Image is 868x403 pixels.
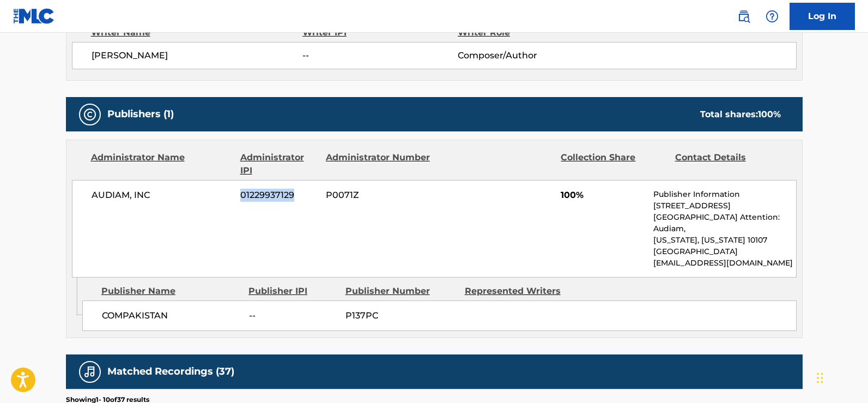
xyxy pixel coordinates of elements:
p: [EMAIL_ADDRESS][DOMAIN_NAME] [653,257,796,269]
img: Publishers [83,108,96,121]
span: P137PC [345,309,457,322]
img: help [766,10,779,23]
div: Publisher Number [345,285,457,298]
div: Publisher Name [101,285,240,298]
div: Administrator IPI [240,151,318,177]
span: 100% [561,189,645,202]
img: Matched Recordings [83,365,96,378]
p: [US_STATE], [US_STATE] 10107 [653,234,796,246]
div: Total shares: [700,108,781,121]
span: -- [302,49,457,62]
div: Contact Details [675,151,781,177]
span: 01229937129 [240,189,318,202]
span: COMPAKISTAN [102,309,241,322]
div: Help [761,5,783,27]
iframe: Chat Widget [814,351,868,403]
span: -- [249,309,337,322]
div: Writer Name [91,26,303,39]
div: Collection Share [561,151,666,177]
p: Publisher Information [653,189,796,200]
img: MLC Logo [13,8,55,24]
div: Writer Role [458,26,599,39]
a: Log In [790,3,855,30]
div: Publisher IPI [248,285,337,298]
div: Administrator Number [326,151,432,177]
h5: Publishers (1) [107,108,174,121]
span: Composer/Author [458,49,599,62]
span: AUDIAM, INC [92,189,233,202]
a: Public Search [733,5,755,27]
img: search [737,10,750,23]
p: [STREET_ADDRESS][GEOGRAPHIC_DATA] Attention: Audiam, [653,200,796,234]
span: [PERSON_NAME] [92,49,303,62]
p: [GEOGRAPHIC_DATA] [653,246,796,257]
div: Represented Writers [465,285,576,298]
h5: Matched Recordings (37) [107,365,234,378]
div: Administrator Name [91,151,232,177]
span: 100 % [758,109,781,119]
span: P0071Z [326,189,432,202]
div: Drag [817,362,823,394]
div: Writer IPI [302,26,458,39]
